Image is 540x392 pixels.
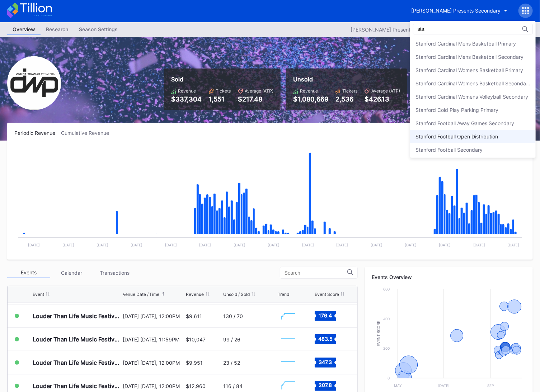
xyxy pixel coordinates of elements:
[415,80,530,86] div: Stanford Cardinal Womens Basketball Secondary
[415,107,498,113] div: Stanford Cold Play Parking Primary
[415,41,516,47] div: Stanford Cardinal Mens Basketball Primary
[415,94,528,100] div: Stanford Cardinal Womens Volleyball Secondary
[415,147,483,153] div: Stanford Football Secondary
[418,26,480,32] input: Search
[415,133,498,140] div: Stanford Football Open Distribution
[415,67,523,73] div: Stanford Cardinal Womens Basketball Primary
[415,54,523,60] div: Stanford Cardinal Mens Basketball Secondary
[415,120,514,126] div: Stanford Football Away Games Secondary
